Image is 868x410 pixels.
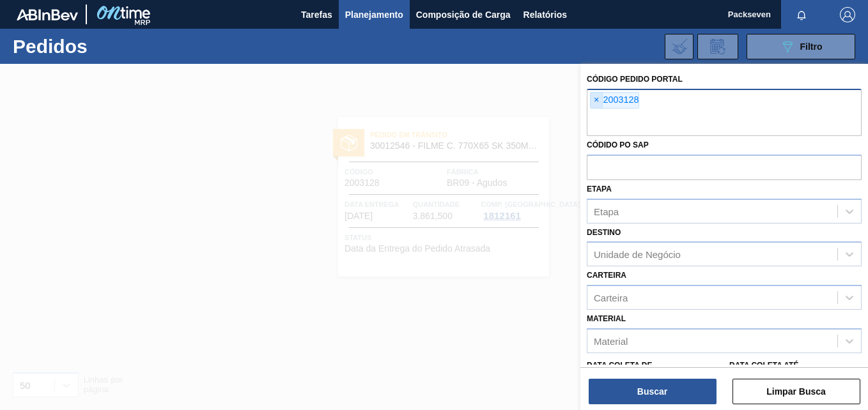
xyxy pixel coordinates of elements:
[781,6,822,24] button: Notificações
[587,314,626,323] label: Material
[587,140,649,149] label: Códido PO SAP
[587,361,652,370] label: Data coleta de
[697,34,738,59] div: Solicitação de Revisão de Pedidos
[17,9,78,20] img: TNhmsLtSVTkK8tSr43FrP2fwEKptu5GPRR3wAAAABJRU5ErkJggg==
[590,92,639,109] div: 2003128
[345,7,403,22] span: Planejamento
[587,185,612,194] label: Etapa
[13,39,192,54] h1: Pedidos
[594,335,628,346] div: Material
[416,7,511,22] span: Composição de Carga
[665,34,694,59] div: Importar Negociações dos Pedidos
[587,75,683,84] label: Código Pedido Portal
[591,93,603,108] span: ×
[594,292,628,303] div: Carteira
[594,206,619,216] div: Etapa
[594,249,681,260] div: Unidade de Negócio
[523,7,567,22] span: Relatórios
[587,228,621,237] label: Destino
[301,7,332,22] span: Tarefas
[729,361,798,370] label: Data coleta até
[840,7,855,22] img: Logout
[587,271,626,280] label: Carteira
[800,42,823,52] span: Filtro
[747,34,855,59] button: Filtro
